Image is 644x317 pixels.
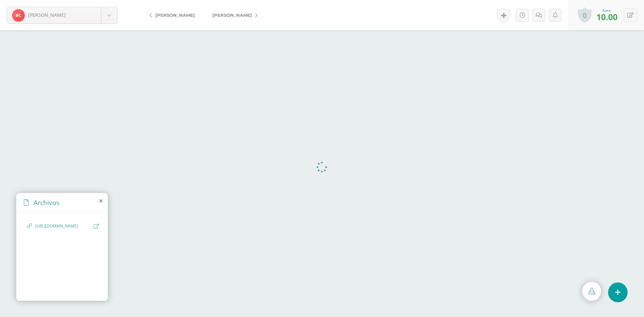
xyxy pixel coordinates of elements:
a: [PERSON_NAME] [204,7,263,23]
span: [PERSON_NAME] [28,12,66,18]
span: [URL][DOMAIN_NAME] [35,223,90,229]
i: close [99,198,103,204]
img: a23f73e644456cecb9f30cc62a88bfa6.png [12,9,25,22]
div: Nota: [596,8,618,13]
a: [PERSON_NAME] [144,7,204,23]
span: 10.00 [596,11,618,22]
span: [PERSON_NAME] [155,12,195,18]
span: [PERSON_NAME] [212,12,252,18]
a: 0 [578,7,591,23]
span: Archivos [34,198,59,207]
a: [PERSON_NAME] [7,7,117,23]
